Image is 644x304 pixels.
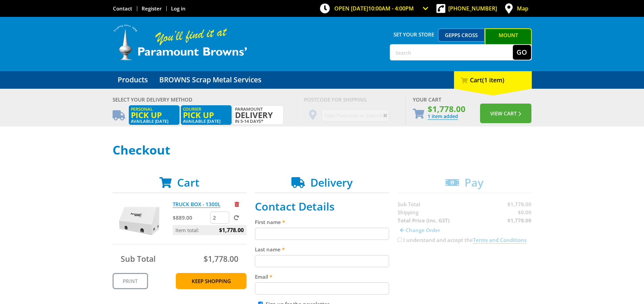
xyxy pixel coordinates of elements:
[255,255,389,267] input: Please enter your last name.
[129,105,180,125] label: Available [DATE]
[173,225,246,235] p: Item total:
[428,106,466,112] span: $1,778.00
[480,104,531,123] button: View Cart
[255,282,389,295] input: Please enter your email address.
[235,111,282,119] span: Delivery
[183,111,230,119] span: Pick up
[219,225,244,235] span: $1,778.00
[438,28,485,42] a: Gepps Cross
[454,71,532,89] div: Cart
[142,5,162,12] a: Go to the registration page
[177,175,199,190] span: Cart
[255,228,389,240] input: Please enter your first name.
[173,201,220,208] a: TRUCK BOX - 1300L
[428,113,458,120] a: Go to the Checkout page
[334,5,414,12] span: OPEN [DATE]
[113,24,248,61] img: Paramount Browns'
[173,214,209,222] p: $889.00
[181,105,232,125] label: Available [DATE]
[113,5,132,12] a: Go to the Contact page
[154,71,266,89] a: Go to the BROWNS Scrap Metal Services page
[413,95,531,104] div: Your Cart
[113,95,290,104] div: Select your Delivery Method
[113,273,148,289] a: Print
[131,107,177,119] span: Personal
[233,105,284,125] label: in 5-14 days*
[204,253,238,264] span: $1,778.00
[304,95,399,104] div: Postcode for shipping
[176,273,246,289] a: Keep Shopping
[121,253,156,264] span: Sub Total
[255,273,389,281] label: Email
[482,76,504,84] span: (1 item)
[390,28,438,40] span: Set your store
[113,143,532,157] h1: Checkout
[310,175,353,190] span: Delivery
[321,109,389,121] input: Type Postcode or Suburb
[485,28,532,54] a: Mount [PERSON_NAME]
[183,107,230,119] span: Courier
[390,45,513,60] input: Search
[255,218,389,226] label: First name
[235,201,239,208] a: Remove from cart
[113,71,153,89] a: Go to the Products page
[368,5,414,12] span: 10:00am - 4:00pm
[171,5,186,12] a: Log in
[513,45,531,60] button: Go
[255,200,389,213] h2: Contact Details
[255,245,389,253] label: Last name
[235,107,282,119] span: Paramount
[119,200,160,241] img: TRUCK BOX - 1300L
[131,111,177,119] span: Pick up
